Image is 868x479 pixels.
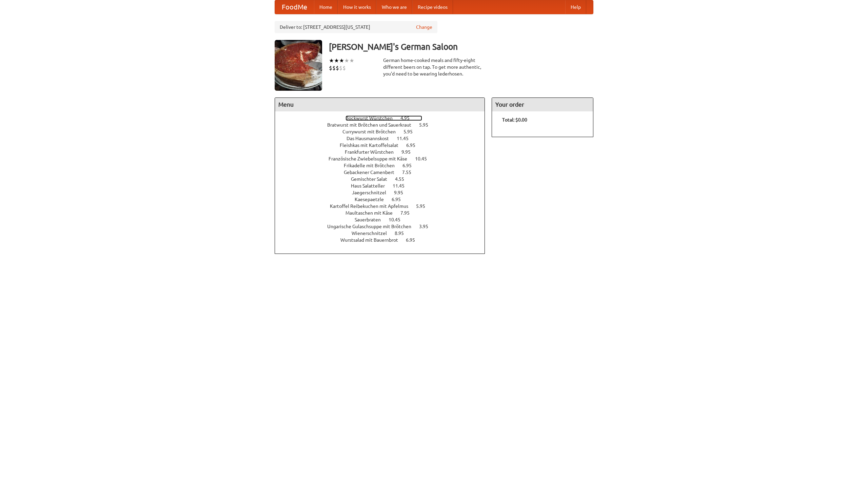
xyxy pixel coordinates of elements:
[338,0,376,14] a: How it works
[327,122,418,128] span: Bratwurst mit Brötchen und Sauerkraut
[383,57,485,77] div: German home-cooked meals and fifty-eight different beers on tap. To get more authentic, you'd nee...
[412,0,453,14] a: Recipe videos
[275,40,322,91] img: angular.jpg
[352,231,394,236] span: Wienerschnitzel
[351,183,392,189] span: Haus Salatteller
[402,163,418,168] span: 6.95
[342,64,346,72] li: $
[339,64,342,72] li: $
[492,98,593,111] h4: Your order
[565,0,586,14] a: Help
[355,197,413,202] a: Kaesepaetzle 6.95
[342,129,402,134] span: Currywurst mit Brötchen
[415,156,434,161] span: 10.45
[395,176,411,182] span: 4.55
[349,57,354,64] li: ★
[351,176,394,182] span: Gemischter Salat
[345,149,423,155] a: Frankfurter Würstchen 9.95
[327,224,441,229] a: Ungarische Gulaschsuppe mit Brötchen 3.95
[340,143,428,148] a: Fleishkas mit Kartoffelsalat 6.95
[329,57,334,64] li: ★
[355,217,388,222] span: Sauerbraten
[406,143,422,148] span: 6.95
[355,217,413,222] a: Sauerbraten 10.45
[340,143,405,148] span: Fleishkas mit Kartoffelsalat
[334,57,339,64] li: ★
[344,170,424,175] a: Gebackener Camenbert 7.55
[416,203,432,209] span: 5.95
[329,156,414,161] span: Französische Zwiebelsuppe mit Käse
[351,176,417,182] a: Gemischter Salat 4.55
[352,231,416,236] a: Wienerschnitzel 8.95
[314,0,338,14] a: Home
[352,190,393,195] span: Jaegerschnitzel
[347,136,421,141] a: Das Hausmannskost 11.45
[347,136,396,141] span: Das Hausmannskost
[336,64,339,72] li: $
[419,224,435,229] span: 3.95
[327,224,418,229] span: Ungarische Gulaschsuppe mit Brötchen
[401,149,417,155] span: 9.95
[329,64,332,72] li: $
[329,156,439,161] a: Französische Zwiebelsuppe mit Käse 10.45
[352,190,416,195] a: Jaegerschnitzel 9.95
[346,210,422,216] a: Maultaschen mit Käse 7.95
[355,197,391,202] span: Kaesepaetzle
[346,210,399,216] span: Maultaschen mit Käse
[395,231,411,236] span: 8.95
[376,0,412,14] a: Who we are
[389,217,407,222] span: 10.45
[344,57,349,64] li: ★
[344,163,401,168] span: Frikadelle mit Brötchen
[345,149,400,155] span: Frankfurter Würstchen
[403,129,419,134] span: 5.95
[394,190,410,195] span: 9.95
[393,183,411,189] span: 11.45
[275,98,485,111] h4: Menu
[502,117,527,123] b: Total: $0.00
[329,40,593,53] h3: [PERSON_NAME]'s German Saloon
[340,237,405,243] span: Wurstsalad mit Bauernbrot
[342,129,425,134] a: Currywurst mit Brötchen 5.95
[416,24,432,30] a: Change
[344,170,401,175] span: Gebackener Camenbert
[392,197,408,202] span: 6.95
[400,210,416,216] span: 7.95
[340,237,428,243] a: Wurstsalad mit Bauernbrot 6.95
[400,115,416,121] span: 4.95
[327,122,441,128] a: Bratwurst mit Brötchen und Sauerkraut 5.95
[346,115,399,121] span: Bockwurst Würstchen
[419,122,435,128] span: 5.95
[397,136,415,141] span: 11.45
[332,64,336,72] li: $
[330,203,438,209] a: Kartoffel Reibekuchen mit Apfelmus 5.95
[275,0,314,14] a: FoodMe
[344,163,424,168] a: Frikadelle mit Brötchen 6.95
[275,21,437,33] div: Deliver to: [STREET_ADDRESS][US_STATE]
[406,237,422,243] span: 6.95
[339,57,344,64] li: ★
[402,170,418,175] span: 7.55
[351,183,417,189] a: Haus Salatteller 11.45
[330,203,415,209] span: Kartoffel Reibekuchen mit Apfelmus
[346,115,422,121] a: Bockwurst Würstchen 4.95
